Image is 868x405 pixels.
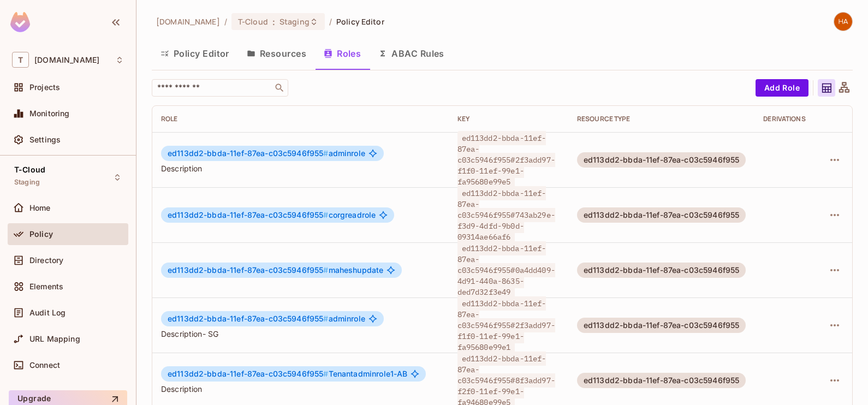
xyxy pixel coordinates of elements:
[168,210,329,219] span: ed113dd2-bbda-11ef-87ea-c03c5946f955
[156,16,220,27] span: the active workspace
[168,369,329,378] span: ed113dd2-bbda-11ef-87ea-c03c5946f955
[168,211,376,219] span: corgreadrole
[168,370,407,378] span: Tenantadminrole1-AB
[161,163,440,174] span: Description
[329,16,332,27] li: /
[457,186,555,244] span: ed113dd2-bbda-11ef-87ea-c03c5946f955#743ab29e-f3d9-4dfd-9b0d-09314ae66af6
[224,16,227,27] li: /
[29,135,61,144] span: Settings
[315,40,370,67] button: Roles
[14,165,45,174] span: T-Cloud
[10,12,30,32] img: SReyMgAAAABJRU5ErkJggg==
[457,241,555,299] span: ed113dd2-bbda-11ef-87ea-c03c5946f955#0a4dd409-4d91-440a-8635-ded7d32f3e49
[323,369,328,378] span: #
[12,52,29,68] span: T
[756,79,808,97] button: Add Role
[336,16,384,27] span: Policy Editor
[168,149,365,158] span: adminrole
[577,373,746,388] div: ed113dd2-bbda-11ef-87ea-c03c5946f955
[577,152,746,168] div: ed113dd2-bbda-11ef-87ea-c03c5946f955
[161,329,440,339] span: Description- SG
[370,40,453,67] button: ABAC Rules
[29,256,63,265] span: Directory
[34,56,99,64] span: Workspace: t-mobile.com
[323,314,328,323] span: #
[457,131,555,189] span: ed113dd2-bbda-11ef-87ea-c03c5946f955#2f3add97-f1f0-11ef-99e1-fa95680e99e5
[29,83,60,92] span: Projects
[29,282,63,291] span: Elements
[323,148,328,158] span: #
[168,314,365,323] span: adminrole
[457,296,555,354] span: ed113dd2-bbda-11ef-87ea-c03c5946f955#2f3add97-f1f0-11ef-99e1-fa95680e99e1
[29,204,51,212] span: Home
[168,266,383,275] span: maheshupdate
[14,178,40,187] span: Staging
[323,210,328,219] span: #
[161,384,440,394] span: Description
[29,335,80,343] span: URL Mapping
[577,263,746,278] div: ed113dd2-bbda-11ef-87ea-c03c5946f955
[238,40,315,67] button: Resources
[272,17,276,26] span: :
[168,314,329,323] span: ed113dd2-bbda-11ef-87ea-c03c5946f955
[168,265,329,275] span: ed113dd2-bbda-11ef-87ea-c03c5946f955
[168,148,329,158] span: ed113dd2-bbda-11ef-87ea-c03c5946f955
[577,207,746,223] div: ed113dd2-bbda-11ef-87ea-c03c5946f955
[29,361,60,370] span: Connect
[161,115,440,123] div: Role
[29,308,66,317] span: Audit Log
[577,318,746,333] div: ed113dd2-bbda-11ef-87ea-c03c5946f955
[763,115,808,123] div: Derivations
[457,115,560,123] div: Key
[280,16,310,27] span: Staging
[29,230,53,239] span: Policy
[152,40,238,67] button: Policy Editor
[238,16,268,27] span: T-Cloud
[323,265,328,275] span: #
[834,13,852,31] img: harani.arumalla1@t-mobile.com
[577,115,746,123] div: RESOURCE TYPE
[29,109,70,118] span: Monitoring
